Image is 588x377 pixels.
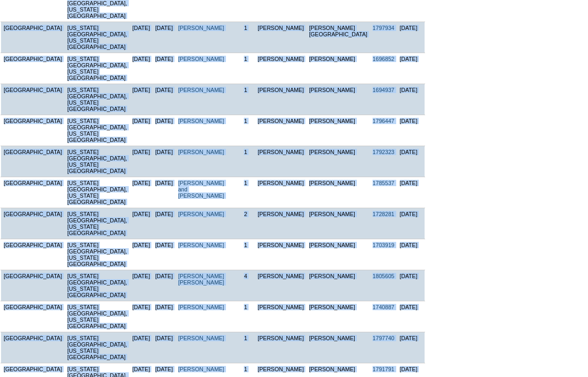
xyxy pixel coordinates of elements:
[130,239,153,270] td: [DATE]
[152,115,176,146] td: [DATE]
[236,115,255,146] td: 1
[130,177,153,208] td: [DATE]
[152,177,176,208] td: [DATE]
[152,239,176,270] td: [DATE]
[373,304,395,310] a: 1740887
[65,332,130,363] td: [US_STATE][GEOGRAPHIC_DATA], [US_STATE][GEOGRAPHIC_DATA]
[1,84,65,115] td: [GEOGRAPHIC_DATA]
[65,301,130,332] td: [US_STATE][GEOGRAPHIC_DATA], [US_STATE][GEOGRAPHIC_DATA]
[373,211,395,217] a: 1728281
[373,242,395,248] a: 1703919
[255,84,306,115] td: [PERSON_NAME]
[373,87,395,93] a: 1694937
[1,177,65,208] td: [GEOGRAPHIC_DATA]
[1,239,65,270] td: [GEOGRAPHIC_DATA]
[236,332,255,363] td: 1
[373,273,395,279] a: 1805605
[255,146,306,177] td: [PERSON_NAME]
[236,22,255,53] td: 1
[152,270,176,301] td: [DATE]
[152,146,176,177] td: [DATE]
[178,25,224,31] a: [PERSON_NAME]
[255,22,306,53] td: [PERSON_NAME]
[397,270,425,301] td: [DATE]
[306,208,370,239] td: [PERSON_NAME]
[178,180,224,199] a: [PERSON_NAME] and [PERSON_NAME]
[130,115,153,146] td: [DATE]
[373,56,395,62] a: 1696852
[152,53,176,84] td: [DATE]
[178,56,224,62] a: [PERSON_NAME]
[152,208,176,239] td: [DATE]
[236,270,255,301] td: 4
[178,87,224,93] a: [PERSON_NAME]
[306,115,370,146] td: [PERSON_NAME]
[1,301,65,332] td: [GEOGRAPHIC_DATA]
[152,332,176,363] td: [DATE]
[397,115,425,146] td: [DATE]
[130,270,153,301] td: [DATE]
[1,270,65,301] td: [GEOGRAPHIC_DATA]
[236,301,255,332] td: 1
[130,208,153,239] td: [DATE]
[65,177,130,208] td: [US_STATE][GEOGRAPHIC_DATA], [US_STATE][GEOGRAPHIC_DATA]
[236,177,255,208] td: 1
[178,304,224,310] a: [PERSON_NAME]
[178,149,224,155] a: [PERSON_NAME]
[178,273,224,286] a: [PERSON_NAME] [PERSON_NAME]
[1,115,65,146] td: [GEOGRAPHIC_DATA]
[373,335,395,341] a: 1797740
[130,53,153,84] td: [DATE]
[397,177,425,208] td: [DATE]
[397,22,425,53] td: [DATE]
[397,53,425,84] td: [DATE]
[373,118,395,124] a: 1796447
[65,22,130,53] td: [US_STATE][GEOGRAPHIC_DATA], [US_STATE][GEOGRAPHIC_DATA]
[178,118,224,124] a: [PERSON_NAME]
[1,22,65,53] td: [GEOGRAPHIC_DATA]
[236,84,255,115] td: 1
[397,301,425,332] td: [DATE]
[236,53,255,84] td: 1
[236,146,255,177] td: 1
[373,180,395,186] a: 1785537
[152,301,176,332] td: [DATE]
[1,53,65,84] td: [GEOGRAPHIC_DATA]
[1,146,65,177] td: [GEOGRAPHIC_DATA]
[306,332,370,363] td: [PERSON_NAME]
[255,208,306,239] td: [PERSON_NAME]
[306,239,370,270] td: [PERSON_NAME]
[130,301,153,332] td: [DATE]
[130,84,153,115] td: [DATE]
[65,239,130,270] td: [US_STATE][GEOGRAPHIC_DATA], [US_STATE][GEOGRAPHIC_DATA]
[65,146,130,177] td: [US_STATE][GEOGRAPHIC_DATA], [US_STATE][GEOGRAPHIC_DATA]
[130,146,153,177] td: [DATE]
[255,115,306,146] td: [PERSON_NAME]
[306,270,370,301] td: [PERSON_NAME]
[373,366,395,372] a: 1791791
[255,177,306,208] td: [PERSON_NAME]
[373,25,395,31] a: 1797934
[1,332,65,363] td: [GEOGRAPHIC_DATA]
[178,242,224,248] a: [PERSON_NAME]
[65,84,130,115] td: [US_STATE][GEOGRAPHIC_DATA], [US_STATE][GEOGRAPHIC_DATA]
[306,177,370,208] td: [PERSON_NAME]
[397,332,425,363] td: [DATE]
[306,84,370,115] td: [PERSON_NAME]
[255,301,306,332] td: [PERSON_NAME]
[152,84,176,115] td: [DATE]
[255,270,306,301] td: [PERSON_NAME]
[306,301,370,332] td: [PERSON_NAME]
[306,22,370,53] td: [PERSON_NAME][GEOGRAPHIC_DATA]
[306,53,370,84] td: [PERSON_NAME]
[130,332,153,363] td: [DATE]
[306,146,370,177] td: [PERSON_NAME]
[65,270,130,301] td: [US_STATE][GEOGRAPHIC_DATA], [US_STATE][GEOGRAPHIC_DATA]
[255,239,306,270] td: [PERSON_NAME]
[397,84,425,115] td: [DATE]
[397,208,425,239] td: [DATE]
[178,335,224,341] a: [PERSON_NAME]
[236,208,255,239] td: 2
[255,53,306,84] td: [PERSON_NAME]
[65,115,130,146] td: [US_STATE][GEOGRAPHIC_DATA], [US_STATE][GEOGRAPHIC_DATA]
